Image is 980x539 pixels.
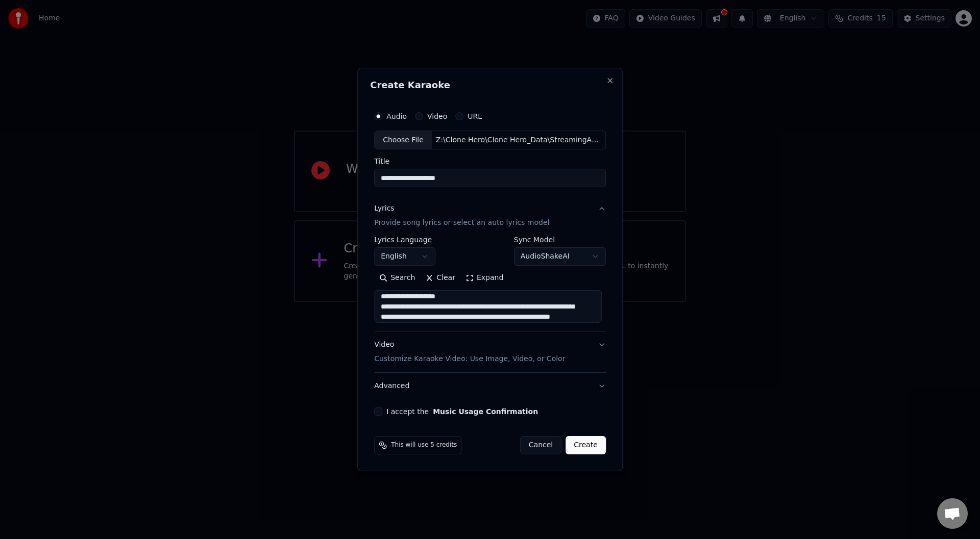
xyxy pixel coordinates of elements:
button: Expand [460,270,508,287]
button: Cancel [520,436,561,454]
div: LyricsProvide song lyrics or select an auto lyrics model [374,237,606,331]
button: I accept the [433,408,538,415]
label: Sync Model [514,237,606,244]
label: Title [374,158,606,165]
h2: Create Karaoke [370,81,610,90]
label: I accept the [386,408,538,415]
label: Audio [386,113,407,120]
p: Customize Karaoke Video: Use Image, Video, or Color [374,354,565,364]
div: Lyrics [374,204,394,214]
div: Choose File [375,131,432,149]
span: This will use 5 credits [391,441,457,449]
label: Video [427,113,447,120]
button: Search [374,270,420,287]
button: Advanced [374,373,606,399]
div: Z:\Clone Hero\Clone Hero_Data\StreamingAssets\songs\Dance Gavin Dance - Midnight at McGuffy's (mo... [432,135,605,145]
button: Clear [420,270,460,287]
button: VideoCustomize Karaoke Video: Use Image, Video, or Color [374,332,606,373]
p: Provide song lyrics or select an auto lyrics model [374,218,549,228]
button: LyricsProvide song lyrics or select an auto lyrics model [374,196,606,237]
label: URL [468,113,482,120]
div: Video [374,340,565,365]
button: Create [566,436,606,454]
label: Lyrics Language [374,237,435,244]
